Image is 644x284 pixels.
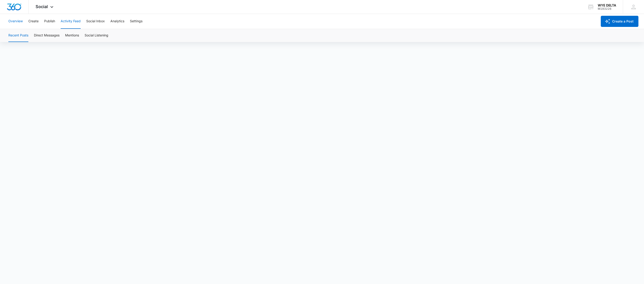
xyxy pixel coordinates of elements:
button: Analytics [110,14,124,29]
button: Create a Post [601,16,638,27]
button: Social Listening [85,29,108,42]
div: account name [598,3,616,7]
button: Publish [44,14,55,29]
button: Create [28,14,39,29]
span: Social [36,4,48,9]
button: Overview [8,14,23,29]
button: Recent Posts [8,29,28,42]
button: Activity Feed [61,14,81,29]
button: Settings [130,14,142,29]
button: Mentions [65,29,79,42]
button: Social Inbox [86,14,105,29]
div: account id [598,7,616,10]
button: Direct Messages [34,29,59,42]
